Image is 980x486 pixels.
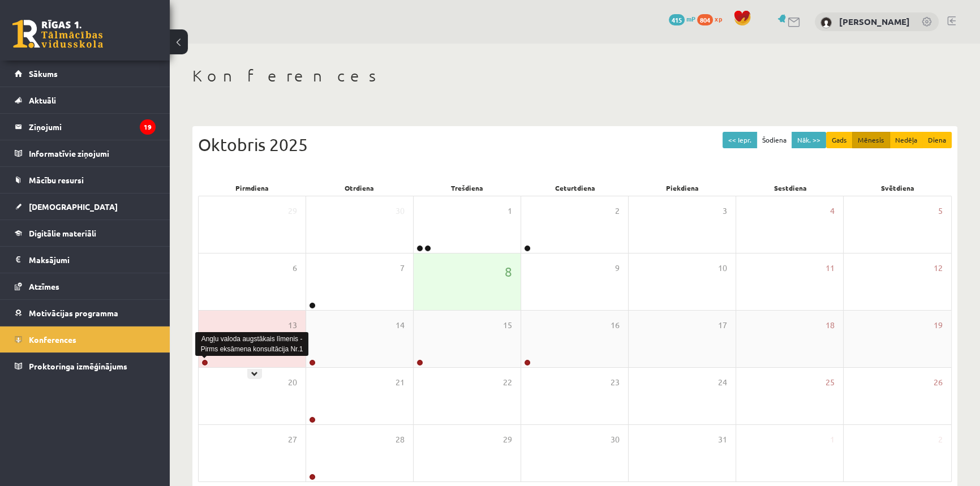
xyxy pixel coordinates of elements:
[820,17,832,28] img: Bruno Trukšāns
[29,228,96,238] span: Digitālie materiāli
[922,132,952,148] button: Diena
[889,132,923,148] button: Nedēļa
[15,61,156,87] a: Sākums
[697,14,728,23] a: 804 xp
[508,205,512,217] span: 1
[29,140,156,166] legend: Informatīvie ziņojumi
[29,175,84,185] span: Mācību resursi
[15,87,156,113] a: Aktuāli
[288,376,297,389] span: 20
[938,433,943,446] span: 2
[15,193,156,220] a: [DEMOGRAPHIC_DATA]
[29,308,118,318] span: Motivācijas programma
[29,68,58,79] span: Sākums
[718,433,727,446] span: 31
[934,262,943,274] span: 12
[15,114,156,140] a: Ziņojumi19
[792,132,826,148] button: Nāk. >>
[615,205,620,217] span: 2
[198,180,306,196] div: Pirmdiena
[12,20,103,48] a: Rīgas 1. Tālmācības vidusskola
[396,376,405,389] span: 21
[396,433,405,446] span: 28
[697,14,713,25] span: 804
[718,376,727,389] span: 24
[611,433,620,446] span: 30
[686,14,695,23] span: mP
[611,376,620,389] span: 23
[715,14,722,23] span: xp
[29,281,59,291] span: Atzīmes
[844,180,952,196] div: Svētdiena
[15,140,156,166] a: Informatīvie ziņojumi
[414,180,521,196] div: Trešdiena
[29,114,156,140] legend: Ziņojumi
[615,262,620,274] span: 9
[396,319,405,332] span: 14
[288,319,297,332] span: 13
[140,119,156,135] i: 19
[839,16,910,27] a: [PERSON_NAME]
[736,180,844,196] div: Sestdiena
[15,273,156,299] a: Atzīmes
[15,300,156,326] a: Motivācijas programma
[611,319,620,332] span: 16
[198,132,952,157] div: Oktobris 2025
[934,319,943,332] span: 19
[15,326,156,352] a: Konferences
[400,262,405,274] span: 7
[830,433,835,446] span: 1
[723,132,757,148] button: << Iepr.
[192,66,957,85] h1: Konferences
[503,376,512,389] span: 22
[15,247,156,273] a: Maksājumi
[852,132,890,148] button: Mēnesis
[669,14,695,23] a: 415 mP
[826,262,835,274] span: 11
[396,205,405,217] span: 30
[195,332,308,356] div: Angļu valoda augstākais līmenis - Pirms eksāmena konsultācija Nr.1
[629,180,736,196] div: Piekdiena
[503,319,512,332] span: 15
[293,262,297,274] span: 6
[503,433,512,446] span: 29
[826,376,835,389] span: 25
[669,14,685,25] span: 415
[521,180,629,196] div: Ceturtdiena
[288,205,297,217] span: 29
[723,205,727,217] span: 3
[15,220,156,246] a: Digitālie materiāli
[826,132,853,148] button: Gads
[15,167,156,193] a: Mācību resursi
[15,353,156,379] a: Proktoringa izmēģinājums
[288,433,297,446] span: 27
[830,205,835,217] span: 4
[29,247,156,273] legend: Maksājumi
[306,180,413,196] div: Otrdiena
[29,95,56,105] span: Aktuāli
[934,376,943,389] span: 26
[826,319,835,332] span: 18
[29,334,76,345] span: Konferences
[29,361,127,371] span: Proktoringa izmēģinājums
[718,319,727,332] span: 17
[938,205,943,217] span: 5
[757,132,792,148] button: Šodiena
[505,262,512,281] span: 8
[29,201,118,212] span: [DEMOGRAPHIC_DATA]
[718,262,727,274] span: 10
